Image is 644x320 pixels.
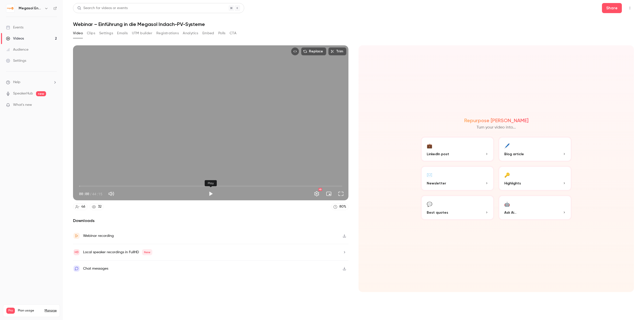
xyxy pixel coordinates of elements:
div: Local speaker recordings in FullHD [83,249,152,255]
button: Full screen [336,189,346,199]
div: Audience [6,47,28,52]
div: 00:00 [79,191,102,197]
div: 32 [98,204,101,209]
button: Settings [312,189,322,199]
div: 🔑 [504,171,510,179]
li: help-dropdown-opener [6,80,57,85]
button: Trim [328,47,346,55]
button: ✉️Newsletter [421,166,494,191]
div: ✉️ [427,171,432,179]
a: SpeakerHub [13,91,33,96]
div: 🖊️ [504,142,510,149]
p: Turn your video into... [477,124,516,131]
div: 💼 [427,142,432,149]
span: LinkedIn post [427,151,449,157]
button: Embed video [291,47,299,55]
div: 💬 [427,200,432,208]
button: 🔑Highlights [498,166,572,191]
span: New [142,249,152,255]
div: Videos [6,36,24,41]
button: UTM builder [132,29,152,37]
button: 🤖Ask Ai... [498,195,572,220]
h6: Megasol Energie AG [19,6,42,11]
div: HD [318,188,322,191]
span: Best quotes [427,210,448,215]
div: Search for videos or events [77,6,128,11]
img: Megasol Energie AG [6,4,14,12]
span: Highlights [504,181,521,186]
a: 32 [90,203,104,210]
div: 46 [81,204,85,209]
div: Chat messages [83,266,108,272]
button: Clips [87,29,95,37]
h1: Webinar – Einführung in die Megasol Indach-PV-Systeme [73,21,634,27]
span: new [36,91,46,96]
button: 🖊️Blog article [498,137,572,162]
a: Manage [45,309,57,313]
span: What's new [13,102,32,108]
div: Settings [6,58,26,63]
span: Plan usage [18,309,42,313]
span: 00:00 [79,191,89,197]
a: 46 [73,203,88,210]
button: Embed [202,29,214,37]
h2: Repurpose [PERSON_NAME] [464,117,528,123]
button: Video [73,29,83,37]
span: Pro [6,308,15,314]
iframe: Noticeable Trigger [51,103,57,107]
button: Polls [218,29,226,37]
button: Emails [117,29,128,37]
h2: Downloads [73,218,348,224]
button: 💬Best quotes [421,195,494,220]
button: 💼LinkedIn post [421,137,494,162]
button: Share [602,3,622,13]
div: Play [205,180,217,186]
button: Settings [99,29,113,37]
span: Newsletter [427,181,446,186]
div: 🤖 [504,200,510,208]
a: 80% [331,203,348,210]
span: / [90,191,92,197]
div: Events [6,25,23,30]
span: 44:15 [92,191,102,197]
div: 80 % [339,204,346,209]
button: Replace [301,47,326,55]
button: Top Bar Actions [626,4,634,12]
button: Mute [106,189,116,199]
div: Webinar recording [83,233,114,239]
button: Play [206,189,216,199]
button: Registrations [156,29,179,37]
button: Turn on miniplayer [324,189,334,199]
button: CTA [230,29,236,37]
button: Analytics [183,29,198,37]
span: Help [13,80,20,85]
span: Blog article [504,151,524,157]
span: Ask Ai... [504,210,516,215]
